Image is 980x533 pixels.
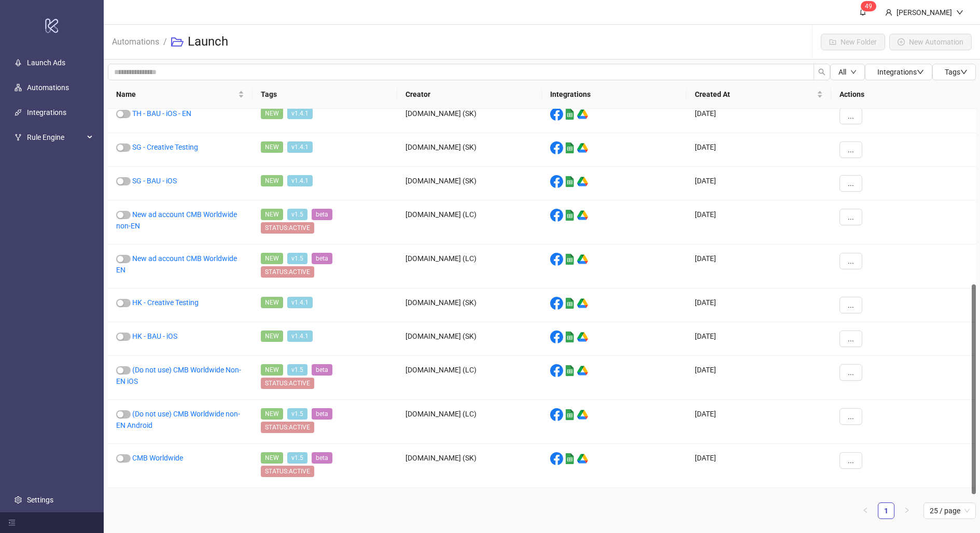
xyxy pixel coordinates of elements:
[865,3,869,10] span: 4
[848,146,854,154] span: ...
[857,502,874,519] li: Previous Page
[923,502,976,519] div: Page Size
[397,322,542,356] div: [DOMAIN_NAME] (SK)
[695,89,815,100] span: Created At
[878,503,894,518] a: 1
[848,412,854,421] span: ...
[261,330,283,342] span: NEW
[861,1,876,11] sup: 49
[397,244,542,289] div: [DOMAIN_NAME] (LC)
[917,68,924,76] span: down
[687,99,831,133] div: [DATE]
[132,143,198,151] a: SG - Creative Testing
[253,80,397,109] th: Tags
[27,496,53,504] a: Settings
[261,266,314,278] span: STATUS:ACTIVE
[960,68,968,76] span: down
[287,297,313,308] span: v1.4.1
[397,289,542,322] div: [DOMAIN_NAME] (SK)
[116,254,237,274] a: New ad account CMB Worldwide EN
[287,408,307,420] span: v1.5
[859,8,866,16] span: bell
[312,364,332,376] span: beta
[27,127,84,148] span: Rule Engine
[261,141,283,153] span: NEW
[862,507,869,513] span: left
[287,452,307,464] span: v1.5
[839,364,862,381] button: ...
[930,503,970,518] span: 25 / page
[687,200,831,244] div: [DATE]
[848,112,854,120] span: ...
[397,99,542,133] div: [DOMAIN_NAME] (SK)
[397,488,542,522] div: [DOMAIN_NAME] (SK)
[287,330,313,342] span: v1.4.1
[687,289,831,322] div: [DATE]
[132,454,183,462] a: CMB Worldwide
[287,175,313,186] span: v1.4.1
[287,253,307,264] span: v1.5
[865,64,932,80] button: Integrationsdown
[839,141,862,158] button: ...
[132,177,177,185] a: SG - BAU - iOS
[687,356,831,400] div: [DATE]
[899,502,915,519] button: right
[261,364,283,376] span: NEW
[839,297,862,313] button: ...
[839,175,862,192] button: ...
[687,244,831,289] div: [DATE]
[397,133,542,167] div: [DOMAIN_NAME] (SK)
[397,80,542,109] th: Creator
[687,444,831,488] div: [DATE]
[261,422,314,433] span: STATUS:ACTIVE
[261,466,314,477] span: STATUS:ACTIVE
[27,59,65,67] a: Launch Ads
[171,36,184,48] span: folder-open
[312,253,332,264] span: beta
[261,452,283,464] span: NEW
[831,80,976,109] th: Actions
[287,364,307,376] span: v1.5
[116,210,237,230] a: New ad account CMB Worldwide non-EN
[8,519,16,526] span: menu-fold
[312,209,332,220] span: beta
[899,502,915,519] li: Next Page
[261,222,314,234] span: STATUS:ACTIVE
[687,133,831,167] div: [DATE]
[848,301,854,309] span: ...
[848,368,854,377] span: ...
[397,356,542,400] div: [DOMAIN_NAME] (LC)
[932,64,976,80] button: Tagsdown
[850,69,857,75] span: down
[869,3,872,10] span: 9
[261,209,283,220] span: NEW
[830,64,865,80] button: Alldown
[839,108,862,124] button: ...
[261,378,314,389] span: STATUS:ACTIVE
[839,253,862,269] button: ...
[397,200,542,244] div: [DOMAIN_NAME] (LC)
[116,366,241,385] a: (Do not use) CMB Worldwide Non-EN iOS
[27,83,69,92] a: Automations
[818,68,825,76] span: search
[904,507,910,513] span: right
[848,213,854,221] span: ...
[15,134,22,141] span: fork
[397,400,542,444] div: [DOMAIN_NAME] (LC)
[848,257,854,265] span: ...
[312,452,332,464] span: beta
[821,34,885,50] button: New Folder
[848,179,854,188] span: ...
[287,141,313,153] span: v1.4.1
[261,108,283,119] span: NEW
[163,25,167,59] li: /
[839,408,862,425] button: ...
[838,68,846,76] span: All
[261,297,283,308] span: NEW
[848,335,854,343] span: ...
[877,68,924,76] span: Integrations
[116,410,240,429] a: (Do not use) CMB Worldwide non-EN Android
[956,9,963,16] span: down
[108,80,253,109] th: Name
[397,167,542,200] div: [DOMAIN_NAME] (SK)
